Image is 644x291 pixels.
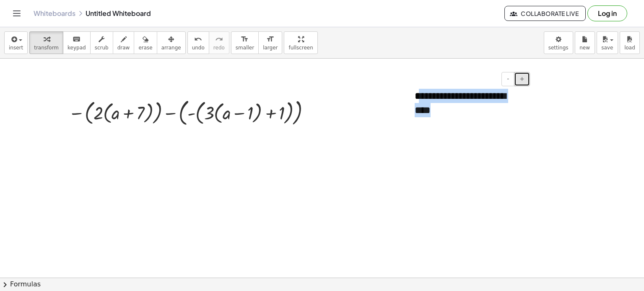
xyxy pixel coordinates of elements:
[624,45,635,51] span: load
[29,31,63,54] button: transform
[241,34,249,44] i: format_size
[194,34,202,44] i: undo
[288,45,313,51] span: fullscreen
[34,9,75,18] a: Whiteboards
[90,31,113,54] button: scrub
[213,45,225,51] span: redo
[209,31,229,54] button: redoredo
[63,31,91,54] button: keyboardkeypad
[187,31,209,54] button: undoundo
[504,6,586,21] button: Collaborate Live
[138,45,152,51] span: erase
[34,45,59,51] span: transform
[258,31,282,54] button: format_sizelarger
[95,45,109,51] span: scrub
[231,31,259,54] button: format_sizesmaller
[113,31,135,54] button: draw
[519,75,525,82] span: +
[161,45,181,51] span: arrange
[157,31,186,54] button: arrange
[68,45,86,51] span: keypad
[601,45,613,51] span: save
[548,45,569,51] span: settings
[4,31,28,54] button: insert
[587,5,627,21] button: Log in
[263,45,278,51] span: larger
[266,34,274,44] i: format_size
[236,45,254,51] span: smaller
[575,31,595,54] button: new
[117,45,130,51] span: draw
[134,31,157,54] button: erase
[597,31,618,54] button: save
[514,72,530,86] button: +
[10,7,23,20] button: Toggle navigation
[215,34,223,44] i: redo
[579,45,590,51] span: new
[620,31,640,54] button: load
[501,72,514,86] button: -
[512,10,579,17] span: Collaborate Live
[9,45,23,51] span: insert
[544,31,573,54] button: settings
[284,31,317,54] button: fullscreen
[73,34,80,44] i: keyboard
[192,45,205,51] span: undo
[507,75,509,82] span: -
